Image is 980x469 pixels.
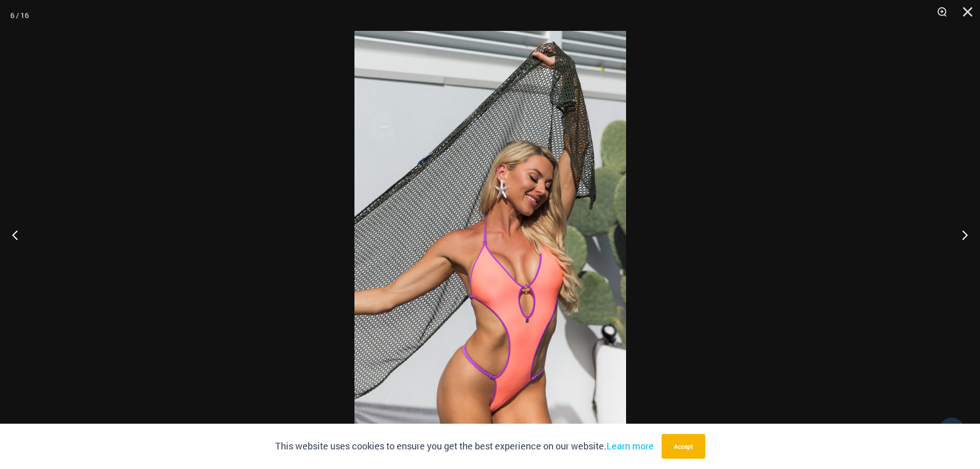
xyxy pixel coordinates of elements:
button: Accept [662,434,705,459]
p: This website uses cookies to ensure you get the best experience on our website. [275,439,654,454]
div: 6 / 16 [10,8,29,23]
button: Next [941,209,980,260]
a: Learn more [607,440,654,452]
img: Wild Card Neon Bliss 819 One Piece St Martin 5996 Sarong 09 [354,31,626,438]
